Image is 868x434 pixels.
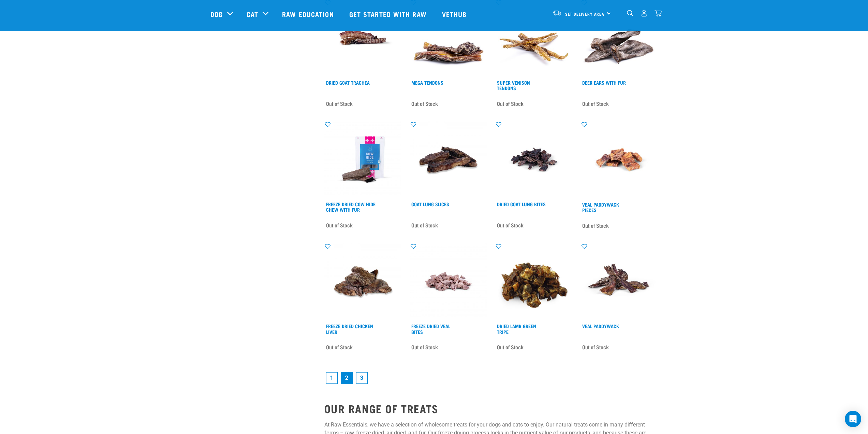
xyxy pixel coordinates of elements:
img: Veal pad pieces [580,121,658,198]
nav: pagination [324,370,658,386]
img: van-moving.png [553,10,562,16]
a: Veal Paddywack Pieces [582,203,619,211]
span: Out of Stock [582,98,609,109]
span: Out of Stock [497,220,524,230]
img: Pile Of Dried Lamb Tripe For Pets [495,243,573,320]
a: Cat [247,9,258,19]
a: Dried Lamb Green Tripe [497,325,536,333]
a: Dried Goat Lung Bites [497,203,546,205]
span: Out of Stock [582,220,609,230]
a: Freeze Dried Cow Hide Chew with Fur [326,203,376,211]
span: Out of Stock [411,342,438,352]
a: Raw Education [275,0,342,28]
span: Set Delivery Area [565,13,605,15]
img: Venison Lung Bites [495,121,573,198]
a: Mega Tendons [411,81,443,84]
h2: OUR RANGE OF TREATS [324,402,658,415]
a: Goto page 3 [356,372,368,384]
span: Out of Stock [497,342,524,352]
a: Freeze Dried Chicken Liver [326,325,373,333]
a: Veal Paddywack [582,325,619,327]
span: Out of Stock [497,98,524,109]
span: Out of Stock [411,98,438,109]
a: Dog [210,9,223,19]
a: Goat Lung Slices [411,203,449,205]
img: 16327 [324,243,402,320]
img: user.png [641,10,648,17]
img: home-icon@2x.png [654,10,662,17]
img: Dried Veal Bites 1698 [410,243,487,320]
div: Open Intercom Messenger [845,411,861,427]
a: Super Venison Tendons [497,81,530,89]
a: Goto page 1 [326,372,338,384]
span: Out of Stock [326,98,353,109]
img: Stack of Veal Paddywhack For Pets [580,243,658,320]
a: Freeze Dried Veal Bites [411,325,450,333]
span: Out of Stock [326,220,353,230]
img: home-icon-1@2x.png [627,10,633,16]
a: Vethub [435,0,475,28]
img: RE Product Shoot 2023 Nov8602 [324,121,402,198]
span: Out of Stock [326,342,353,352]
a: Page 2 [341,372,353,384]
a: Get started with Raw [342,0,435,28]
span: Out of Stock [411,220,438,230]
a: Dried Goat Trachea [326,81,370,84]
span: Out of Stock [582,342,609,352]
img: 59052 [410,121,487,198]
a: Deer Ears with Fur [582,81,626,84]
